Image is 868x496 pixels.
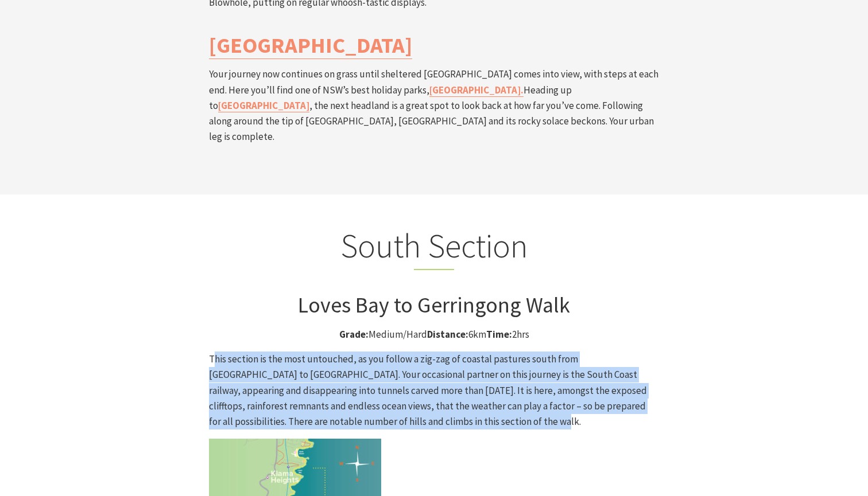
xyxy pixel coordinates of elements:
[339,328,369,341] strong: Grade:
[427,328,468,341] strong: Distance:
[429,84,524,97] a: [GEOGRAPHIC_DATA].
[209,226,659,271] h2: South Section
[209,32,412,59] a: [GEOGRAPHIC_DATA]
[486,328,512,341] strong: Time:
[209,292,659,318] h3: Loves Bay to Gerringong Walk
[209,327,659,342] p: Medium/Hard 6km 2hrs
[209,352,659,429] p: This section is the most untouched, as you follow a zig-zag of coastal pastures south from [GEOGR...
[218,99,309,112] a: [GEOGRAPHIC_DATA]
[209,67,659,144] p: Your journey now continues on grass until sheltered [GEOGRAPHIC_DATA] comes into view, with steps...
